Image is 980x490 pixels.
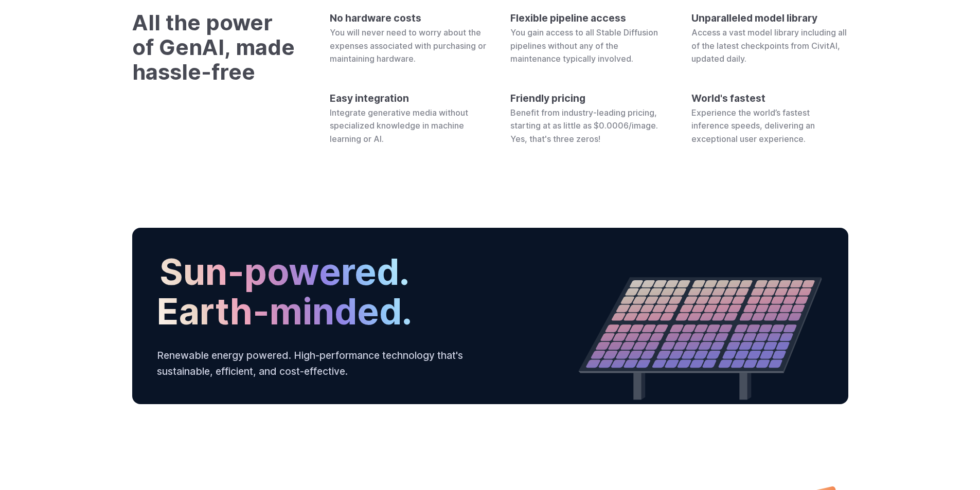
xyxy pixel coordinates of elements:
h2: Sun-powered. Earth-minded. [157,252,412,331]
span: You will never need to worry about the expenses associated with purchasing or maintaining hardware. [330,27,486,64]
span: Experience the world’s fastest inference speeds, delivering an exceptional user experience. [691,107,815,144]
h4: World's fastest [691,90,848,106]
h4: Friendly pricing [510,90,667,106]
h4: No hardware costs [330,10,486,26]
h4: Flexible pipeline access [510,10,667,26]
span: Integrate generative media without specialized knowledge in machine learning or AI. [330,107,468,144]
span: Benefit from industry-leading pricing, starting at as little as $0.0006/image. Yes, that's three ... [510,107,658,144]
span: You gain access to all Stable Diffusion pipelines without any of the maintenance typically involved. [510,27,658,64]
p: Renewable energy powered. High-performance technology that's sustainable, efficient, and cost-eff... [157,348,490,379]
span: Access a vast model library including all of the latest checkpoints from CivitAI, updated daily. [691,27,847,64]
h4: Unparalleled model library [691,10,848,26]
h4: Easy integration [330,90,486,106]
h3: All the power of GenAI, made hassle-free [132,10,297,146]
